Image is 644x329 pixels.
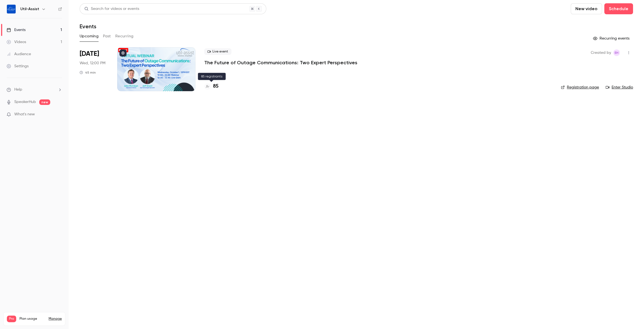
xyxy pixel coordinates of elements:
li: help-dropdown-opener [7,87,62,93]
a: 85 [204,83,219,90]
span: Live event [204,48,231,55]
span: Emily Henderson [613,49,620,56]
h4: 85 [213,83,219,90]
div: Settings [7,63,29,69]
a: SpeakerHub [14,99,36,105]
span: Help [14,87,22,93]
h6: Util-Assist [20,6,39,12]
iframe: Noticeable Trigger [55,112,62,117]
button: New video [571,3,602,14]
div: Videos [7,39,26,45]
div: Audience [7,51,31,57]
button: Recurring events [590,34,633,43]
span: What's new [14,111,35,117]
span: Wed, 12:00 PM [80,60,105,66]
button: Upcoming [80,32,99,41]
span: Pro [7,316,16,322]
div: Search for videos or events [84,6,139,12]
a: Manage [49,317,62,321]
img: Util-Assist [7,5,16,13]
div: Events [7,27,26,33]
div: Oct 1 Wed, 12:00 PM (America/Toronto) [80,47,108,91]
button: Past [103,32,111,41]
button: Recurring [115,32,134,41]
span: Created by [591,49,611,56]
a: Enter Studio [606,85,633,90]
span: EH [615,49,618,56]
a: The Future of Outage Communications: Two Expert Perspectives [204,59,357,66]
a: Registration page [561,85,599,90]
button: Schedule [604,3,633,14]
span: new [39,99,50,105]
div: 45 min [80,70,96,75]
span: [DATE] [80,49,99,58]
span: Plan usage [19,317,45,321]
h1: Events [80,23,96,30]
